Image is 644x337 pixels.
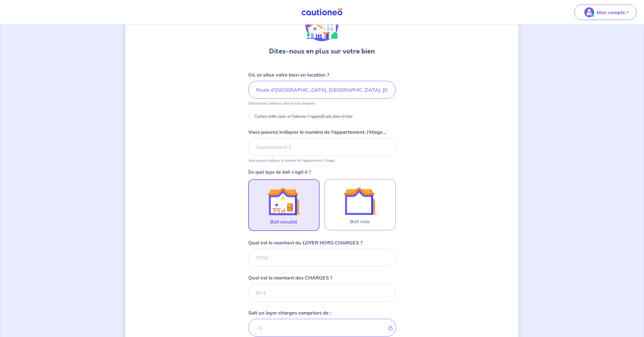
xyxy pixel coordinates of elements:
input: 750€ [248,249,396,267]
input: - € [248,319,396,337]
h3: Dites-nous en plus sur votre bien [269,46,375,56]
p: Vous pouvez indiquer le numéro de l’appartement, l’étage... [248,158,336,163]
img: illu_houses.svg [305,8,339,42]
span: Bail vide [350,218,370,225]
input: 80 € [248,284,396,302]
p: Cochez cette case, si l'adresse n'apparaît pas dans la liste [254,113,353,120]
p: Sélectionnez l'adresse dans la liste proposée [248,101,316,105]
p: Soit un loyer charges comprises de : [248,309,331,316]
img: illu_empty_lease.svg [344,184,377,218]
p: De quel type de bail s’agit-il ? [248,170,396,174]
button: illu_account_valid_menu.svgMon compte [574,5,637,20]
p: Mon compte [597,9,625,16]
img: illu_account_valid_menu.svg [584,7,594,17]
p: Vous pouvez indiquer le numéro de l’appartement, l’étage... [248,128,386,136]
input: Appartement 2 [248,138,396,156]
img: illu_furnished_lease.svg [267,185,300,218]
p: Quel est le montant du LOYER HORS CHARGES ? [248,239,362,246]
p: Où se situe votre bien en location ? [248,71,329,78]
span: Bail meublé [270,218,298,225]
img: Cautioneo [299,8,345,16]
input: 2 rue de paris, 59000 lille [248,81,396,99]
p: Quel est le montant des CHARGES ? [248,274,332,281]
